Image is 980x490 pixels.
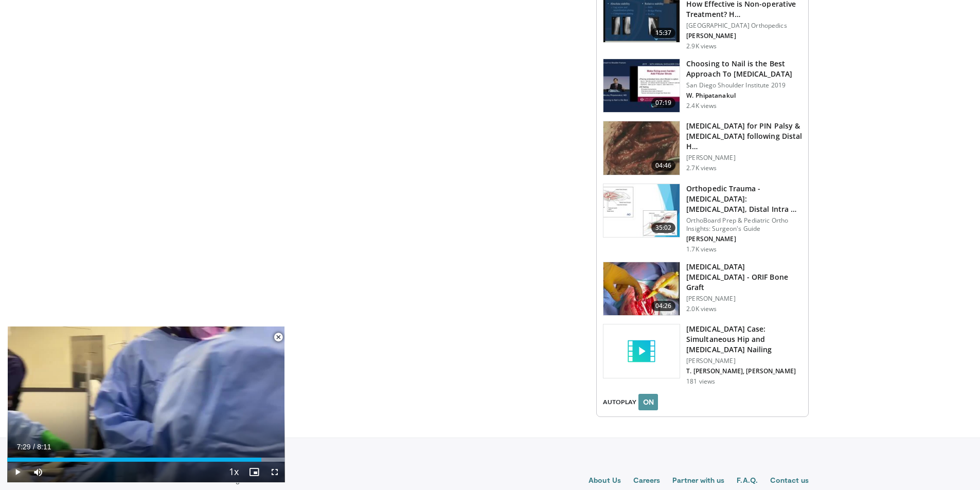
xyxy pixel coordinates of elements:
p: 2.7K views [686,164,717,172]
button: Mute [28,462,48,482]
img: 04595708-2fcf-44bd-83fc-51a4bf83b75b.150x105_q85_crop-smart_upscale.jpg [603,184,680,238]
span: 04:46 [651,160,676,171]
p: [PERSON_NAME] [686,295,802,303]
p: [GEOGRAPHIC_DATA] Orthopedics [686,22,802,30]
button: Fullscreen [264,462,285,482]
p: [PERSON_NAME] [686,32,802,40]
span: AUTOPLAY [603,397,636,407]
h3: [MEDICAL_DATA] for PIN Palsy & [MEDICAL_DATA] following Distal H… [686,121,802,152]
a: Careers [633,475,661,487]
a: [MEDICAL_DATA] Case: Simultaneous Hip and [MEDICAL_DATA] Nailing [PERSON_NAME] T. [PERSON_NAME], ... [603,324,802,386]
button: Close [268,326,289,348]
button: Play [7,462,28,482]
h3: Orthopedic Trauma - [MEDICAL_DATA]: [MEDICAL_DATA], Distal Intra … [686,184,802,214]
p: 2.9K views [686,42,717,50]
h3: [MEDICAL_DATA] Case: Simultaneous Hip and [MEDICAL_DATA] Nailing [686,324,802,355]
p: W. Phipatanakul [686,92,802,100]
span: 15:37 [651,28,676,38]
p: 2.0K views [686,305,717,313]
p: T. [PERSON_NAME], [PERSON_NAME] [686,367,802,375]
a: Contact us [770,475,809,487]
span: 04:26 [651,301,676,311]
a: 07:19 Choosing to Nail is the Best Approach To [MEDICAL_DATA] San Diego Shoulder Institute 2019 W... [603,59,802,113]
video-js: Video Player [7,326,285,483]
button: Enable picture-in-picture mode [244,462,264,482]
button: Playback Rate [223,462,244,482]
a: 04:26 [MEDICAL_DATA] [MEDICAL_DATA] - ORIF Bone Graft [PERSON_NAME] 2.0K views [603,262,802,316]
a: F.A.Q. [737,475,757,487]
p: [PERSON_NAME] [686,235,802,243]
button: ON [638,394,658,410]
a: 35:02 Orthopedic Trauma - [MEDICAL_DATA]: [MEDICAL_DATA], Distal Intra … OrthoBoard Prep & Pediat... [603,184,802,253]
p: San Diego Shoulder Institute 2019 [686,81,802,89]
p: 181 views [686,377,715,386]
span: 7:29 [16,443,30,451]
span: 35:02 [651,223,676,233]
img: video_placeholder_short.svg [603,324,680,378]
a: About Us [589,475,621,487]
img: c794c9b0-8bc1-4fe7-92a7-0a0ab3530459.150x105_q85_crop-smart_upscale.jpg [603,59,680,113]
a: Partner with us [672,475,724,487]
a: 04:46 [MEDICAL_DATA] for PIN Palsy & [MEDICAL_DATA] following Distal H… [PERSON_NAME] 2.7K views [603,121,802,175]
img: Screen_shot_2010-09-13_at_9.22.37_PM_2.png.150x105_q85_crop-smart_upscale.jpg [603,121,680,175]
p: [PERSON_NAME] [686,357,802,365]
h3: [MEDICAL_DATA] [MEDICAL_DATA] - ORIF Bone Graft [686,262,802,293]
span: / [33,443,35,451]
span: 07:19 [651,98,676,108]
p: OrthoBoard Prep & Pediatric Ortho Insights: Surgeon's Guide [686,216,802,233]
p: [PERSON_NAME] [686,154,802,162]
span: 8:11 [37,443,51,451]
h3: Choosing to Nail is the Best Approach To [MEDICAL_DATA] [686,59,802,79]
p: 2.4K views [686,102,717,110]
img: 78d32d41-19cd-474f-b367-8d19a728d7e6.150x105_q85_crop-smart_upscale.jpg [603,262,680,316]
p: 1.7K views [686,245,717,253]
div: Progress Bar [7,458,285,462]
